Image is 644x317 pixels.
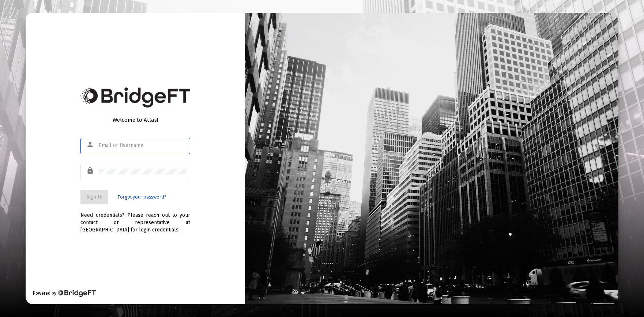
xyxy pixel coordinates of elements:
[33,290,95,297] div: Powered by
[80,87,190,107] img: Bridge Financial Technology Logo
[99,143,187,148] input: Email or Username
[80,116,190,124] div: Welcome to Atlas!
[86,194,102,200] span: Sign In
[80,190,108,204] button: Sign In
[86,166,95,175] mat-icon: lock
[80,204,190,234] div: Need credentials? Please reach out to your contact or representative at [GEOGRAPHIC_DATA] for log...
[57,290,95,297] img: Bridge Financial Technology Logo
[118,193,166,201] a: Forgot your password?
[86,140,95,149] mat-icon: person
